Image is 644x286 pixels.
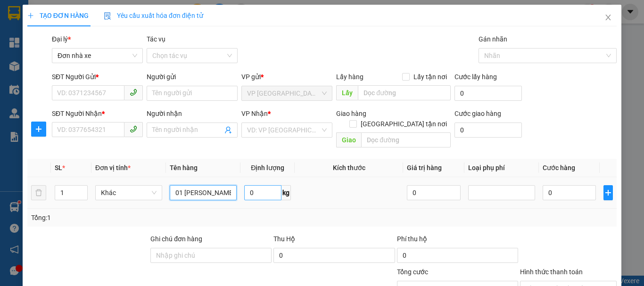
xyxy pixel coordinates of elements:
span: PS1509250069 [85,31,155,43]
th: Loại phụ phí [464,159,539,177]
input: Dọc đường [358,85,451,100]
input: Cước giao hàng [454,123,522,138]
span: Yêu cầu xuất hóa đơn điện tử [104,12,203,19]
span: Cước hàng [543,164,575,172]
label: Cước lấy hàng [454,73,497,81]
button: delete [31,185,46,200]
button: Close [595,5,621,31]
div: SĐT Người Nhận [52,108,143,119]
input: Ghi chú đơn hàng [150,248,272,263]
span: SL [55,164,62,172]
span: Đại lý [52,35,71,43]
div: SĐT Người Gửi [52,72,143,82]
span: Kích thước [333,164,365,172]
div: Người gửi [147,72,238,82]
label: Hình thức thanh toán [520,268,583,276]
span: Lấy hàng [336,73,363,81]
span: VP Nhận [241,110,268,117]
label: Tác vụ [147,35,165,43]
img: icon [104,12,111,20]
span: phone [130,125,137,133]
span: [GEOGRAPHIC_DATA] tận nơi [357,119,451,129]
label: Gán nhãn [479,35,507,43]
span: Giao hàng [336,110,366,117]
span: Tên hàng [170,164,198,172]
strong: CÔNG TY TNHH VĨNH QUANG [25,8,75,38]
span: Khác [101,186,157,200]
span: Thu Hộ [273,235,295,243]
span: phone [130,89,137,96]
input: 0 [407,185,460,200]
input: Cước lấy hàng [454,86,522,101]
span: kg [281,185,291,200]
span: Đơn nhà xe [58,49,137,63]
span: close [604,14,612,21]
span: Lấy tận nơi [410,72,451,82]
img: logo [5,26,15,71]
div: Người nhận [147,108,238,119]
label: Ghi chú đơn hàng [150,235,202,243]
span: Lấy [336,85,358,100]
span: VP PHÚ SƠN [247,86,327,100]
span: Định lượng [251,164,284,172]
span: Giao [336,132,361,147]
strong: PHIẾU GỬI HÀNG [26,40,74,60]
strong: Hotline : 0889 23 23 23 [19,62,81,69]
span: Giá trị hàng [407,164,442,172]
input: VD: Bàn, Ghế [170,185,237,200]
span: plus [604,189,612,196]
span: Tổng cước [397,268,428,276]
label: Cước giao hàng [454,110,501,117]
span: plus [32,125,46,133]
button: plus [603,185,613,200]
div: VP gửi [241,72,332,82]
span: user-add [224,126,232,134]
div: Tổng: 1 [31,212,249,223]
span: TẠO ĐƠN HÀNG [27,12,89,19]
span: plus [27,12,34,19]
div: Phí thu hộ [397,234,518,248]
input: Dọc đường [361,132,451,147]
button: plus [31,122,46,137]
span: Đơn vị tính [95,164,131,172]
